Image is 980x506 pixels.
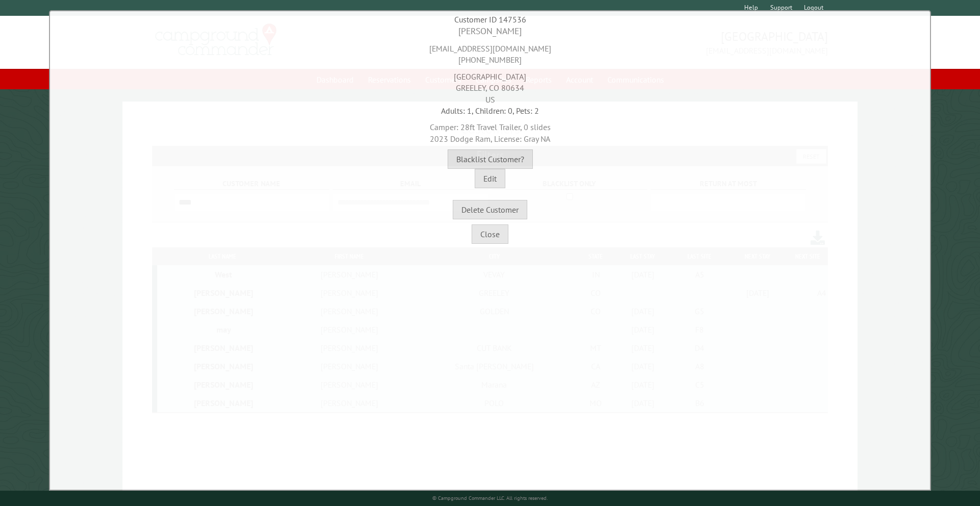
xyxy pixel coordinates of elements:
[53,116,927,144] div: Camper: 28ft Travel Trailer, 0 slides
[430,134,550,144] span: 2023 Dodge Ram, License: Gray NA
[53,25,927,38] div: [PERSON_NAME]
[475,169,505,188] button: Edit
[448,149,533,169] button: Blacklist Customer?
[472,224,508,244] button: Close
[53,14,927,25] div: Customer ID 147536
[53,38,927,66] div: [EMAIL_ADDRESS][DOMAIN_NAME] [PHONE_NUMBER]
[53,105,927,116] div: Adults: 1, Children: 0, Pets: 2
[453,200,527,219] button: Delete Customer
[432,495,548,501] small: © Campground Commander LLC. All rights reserved.
[53,66,927,105] div: [GEOGRAPHIC_DATA] GREELEY, CO 80634 US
